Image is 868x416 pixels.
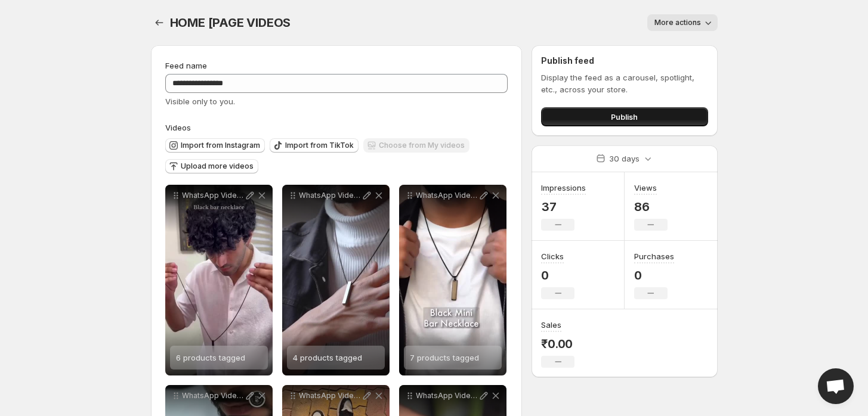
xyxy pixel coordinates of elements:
button: More actions [647,14,718,31]
p: 37 [541,200,586,214]
span: Publish [611,111,638,123]
a: Open chat [818,368,854,404]
h3: Impressions [541,182,586,194]
p: WhatsApp Video [DATE] at 200428_e451c49c [182,191,244,200]
p: WhatsApp Video [DATE] at 122817_b9c186f3 [416,391,478,401]
div: WhatsApp Video [DATE] at 200423_d09f09114 products tagged [282,185,390,375]
h2: Publish feed [541,55,708,67]
button: Settings [151,14,168,31]
h3: Views [634,182,657,194]
span: 6 products tagged [176,353,245,362]
p: WhatsApp Video [DATE] at 123104_2fcd79e1 [299,391,361,401]
p: 30 days [609,153,640,164]
span: Feed name [165,61,207,70]
p: 0 [634,268,674,282]
span: Import from TikTok [285,141,354,150]
button: Upload more videos [165,159,258,173]
h3: Sales [541,319,561,331]
p: WhatsApp Video [DATE] at 195541_688915e1 [416,191,478,200]
button: Import from TikTok [270,138,359,153]
span: HOME [PAGE VIDEOS [170,15,291,30]
span: 4 products tagged [293,353,362,362]
p: Display the feed as a carousel, spotlight, etc., across your store. [541,72,708,95]
h3: Clicks [541,250,564,262]
span: More actions [654,18,701,27]
button: Import from Instagram [165,138,265,153]
span: Import from Instagram [181,141,260,150]
span: Upload more videos [181,162,254,171]
div: WhatsApp Video [DATE] at 195541_688915e17 products tagged [399,185,506,375]
p: WhatsApp Video [DATE] at 195408_d8118bfa [182,391,244,401]
span: Visible only to you. [165,97,235,106]
div: WhatsApp Video [DATE] at 200428_e451c49c6 products tagged [165,185,273,375]
span: 7 products tagged [410,353,479,362]
button: Publish [541,107,708,126]
p: WhatsApp Video [DATE] at 200423_d09f0911 [299,191,361,200]
p: 86 [634,200,668,214]
p: 0 [541,268,574,282]
h3: Purchases [634,250,674,262]
p: ₹0.00 [541,337,574,351]
span: Videos [165,123,191,132]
